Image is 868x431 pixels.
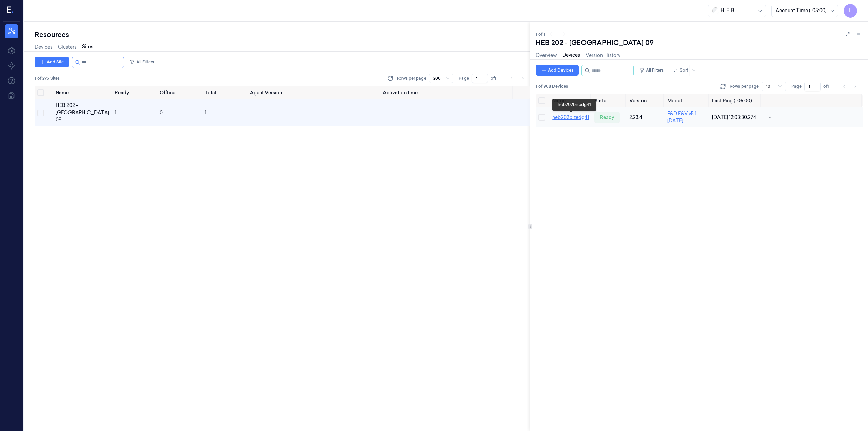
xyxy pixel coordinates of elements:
[536,83,568,90] span: 1 of 908 Devices
[56,102,109,123] div: HEB 202 - [GEOGRAPHIC_DATA] 09
[586,52,620,59] a: Version History
[160,110,163,116] span: 0
[550,94,592,107] th: Name
[712,114,758,121] div: [DATE] 12:03:30.274
[247,86,380,99] th: Agent Version
[791,83,802,90] span: Page
[112,86,157,99] th: Ready
[840,82,860,91] nav: pagination
[115,110,116,116] span: 1
[592,94,627,107] th: State
[709,94,761,107] th: Last Ping (-05:00)
[636,65,666,76] button: All Filters
[629,114,662,121] div: 2.23.4
[127,57,157,67] button: All Filters
[205,110,206,116] span: 1
[823,83,834,90] span: of 1
[536,38,654,47] div: HEB 202 - [GEOGRAPHIC_DATA] 09
[37,89,44,96] button: Select all
[202,86,247,99] th: Total
[459,75,469,81] span: Page
[538,97,545,104] button: Select all
[82,43,93,51] a: Sites
[627,94,665,107] th: Version
[665,94,709,107] th: Model
[35,75,60,81] span: 1 of 295 Sites
[536,52,557,59] a: Overview
[37,110,44,116] button: Select row
[397,75,426,81] p: Rows per page
[507,74,527,83] nav: pagination
[536,31,545,37] span: 1 of 1
[53,86,112,99] th: Name
[562,52,580,59] a: Devices
[552,114,589,120] a: heb202bizedg41
[35,30,530,39] div: Resources
[157,86,202,99] th: Offline
[844,4,857,18] button: L
[58,44,77,51] a: Clusters
[491,75,501,81] span: of 1
[380,86,514,99] th: Activation time
[730,83,759,90] p: Rows per page
[35,44,53,51] a: Devices
[667,110,707,124] div: F&D F&V v5.1 [DATE]
[538,114,545,121] button: Select row
[536,65,579,76] button: Add Devices
[35,57,69,67] button: Add Site
[594,112,620,123] div: ready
